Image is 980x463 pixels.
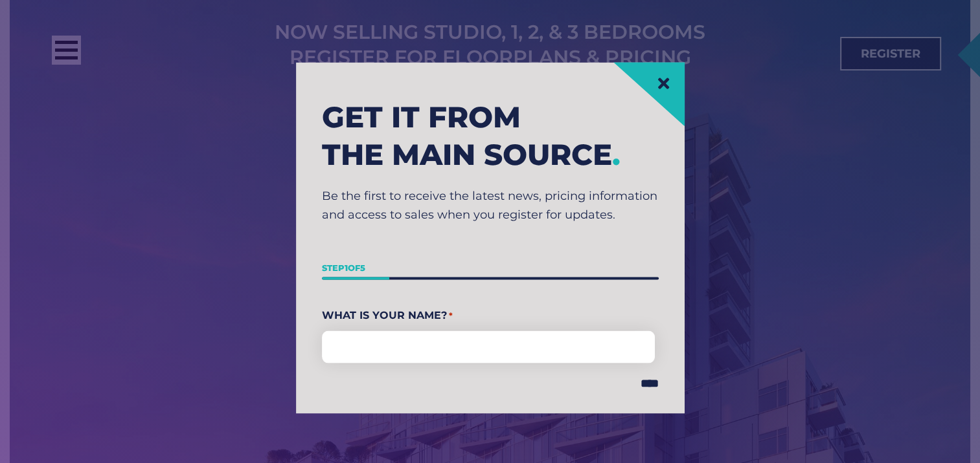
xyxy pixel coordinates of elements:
[322,98,659,173] h2: Get it from the main source
[345,262,348,272] span: 1
[322,186,659,224] p: Be the first to receive the latest news, pricing information and access to sales when you registe...
[612,136,621,172] span: .
[360,262,365,272] span: 5
[322,306,659,326] legend: What Is Your Name?
[322,258,659,277] p: Step of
